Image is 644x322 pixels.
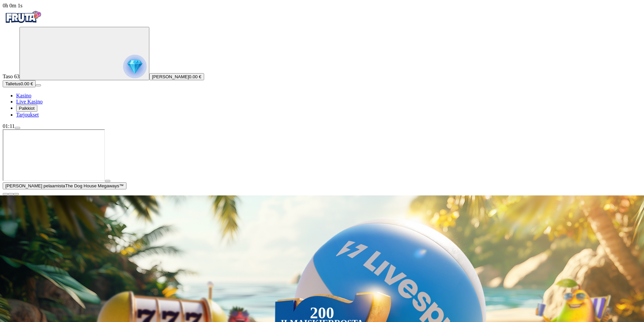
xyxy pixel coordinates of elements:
button: [PERSON_NAME] pelaamistaThe Dog House Megaways™ [3,182,126,189]
span: [PERSON_NAME] [152,74,189,79]
span: Palkkiot [19,106,35,111]
span: user session time [3,3,23,8]
nav: Primary [3,9,641,118]
span: 0.00 € [21,81,33,86]
button: play icon [105,180,110,182]
button: menu [15,127,20,129]
button: [PERSON_NAME]0.00 € [149,73,204,80]
a: Fruta [3,21,43,27]
span: Kasino [16,93,31,98]
img: reward progress [123,55,147,78]
a: diamond iconKasino [16,93,31,98]
span: [PERSON_NAME] pelaamista [5,183,65,188]
span: 0.00 € [189,74,201,79]
button: chevron-down icon [8,193,13,195]
button: reward iconPalkkiot [16,105,37,112]
a: gift-inverted iconTarjoukset [16,112,39,118]
button: menu [36,84,41,86]
div: 200 [310,309,334,317]
span: Taso 63 [3,74,20,79]
span: 01:11 [3,123,15,129]
button: fullscreen icon [13,193,19,195]
img: Fruta [3,9,43,26]
iframe: The Dog House Megaways™ [3,129,105,181]
a: poker-chip iconLive Kasino [16,99,43,104]
button: Talletusplus icon0.00 € [3,80,36,87]
span: Tarjoukset [16,112,39,118]
button: close icon [3,193,8,195]
span: Live Kasino [16,99,43,104]
span: Talletus [5,81,21,86]
button: reward progress [20,27,149,80]
span: The Dog House Megaways™ [65,183,124,188]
